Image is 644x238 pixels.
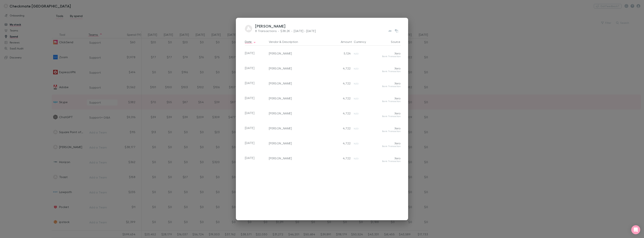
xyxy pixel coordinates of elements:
[368,46,401,55] div: Xero
[331,150,351,160] div: 4,722
[331,120,351,130] div: 4,722
[368,55,401,60] div: Bank Transaction
[354,60,365,70] div: NZD
[331,105,351,115] div: 4,722
[278,29,279,33] div: ·
[368,120,401,130] div: Xero
[354,150,365,160] div: NZD
[354,120,365,130] div: NZD
[269,66,328,70] div: [PERSON_NAME]
[245,90,267,105] div: [DATE]
[269,126,328,130] div: [PERSON_NAME]
[368,130,401,135] div: Bank Transaction
[245,120,267,135] div: [DATE]
[368,135,401,145] div: Xero
[294,29,316,33] p: [DATE] - [DATE]
[368,115,401,120] div: Bank Transaction
[245,105,267,120] div: [DATE]
[368,90,401,100] div: Xero
[269,156,328,160] div: [PERSON_NAME]
[331,90,351,100] div: 4,722
[291,29,292,33] div: ·
[331,135,351,145] div: 4,722
[269,38,328,46] div: &
[368,75,401,85] div: Xero
[269,96,328,100] div: [PERSON_NAME]
[245,25,252,32] img: Jane's Logo
[331,75,351,85] div: 4,722
[354,105,365,115] div: NZD
[269,51,328,55] div: [PERSON_NAME]
[245,75,267,90] div: [DATE]
[269,111,328,115] div: [PERSON_NAME]
[331,46,351,55] div: 5,124
[269,38,279,46] button: Vendor
[269,141,328,145] div: [PERSON_NAME]
[368,100,401,105] div: Bank Transaction
[331,60,351,70] div: 4,722
[354,135,365,145] div: NZD
[368,150,401,160] div: Xero
[368,160,401,165] div: Bank Transaction
[631,225,640,234] div: Open Intercom Messenger
[245,150,267,165] div: [DATE]
[245,60,267,75] div: [DATE]
[255,29,277,33] p: 8 Transactions
[368,85,401,90] div: Bank Transaction
[391,38,405,46] button: Source
[269,81,328,85] div: [PERSON_NAME]
[245,38,256,46] button: Date
[354,75,365,85] div: NZD
[280,29,290,33] p: $38.2K
[387,28,392,34] button: Show decimals
[368,145,401,150] div: Bank Transaction
[255,24,399,28] h3: [PERSON_NAME]
[354,90,365,100] div: NZD
[245,46,267,60] div: [DATE]
[368,105,401,115] div: Xero
[354,46,365,55] div: NZD
[341,38,356,46] button: Amount
[368,70,401,75] div: Bank Transaction
[282,38,298,46] button: Description
[245,135,267,150] div: [DATE]
[368,60,401,70] div: Xero
[394,28,399,34] button: Show source currency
